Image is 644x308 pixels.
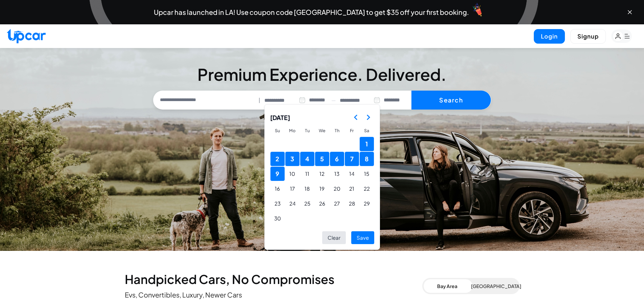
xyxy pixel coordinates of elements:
button: Friday, November 7th, 2025, selected [345,152,359,166]
th: Monday [285,125,300,137]
button: Friday, November 28th, 2025 [345,196,359,211]
button: Saturday, November 8th, 2025, selected [360,152,374,166]
span: — [331,96,336,104]
button: Thursday, November 13th, 2025 [330,167,344,181]
button: Close banner [626,9,633,16]
button: Wednesday, November 19th, 2025 [315,182,329,196]
button: Monday, November 3rd, 2025, selected [285,152,300,166]
th: Saturday [359,125,374,137]
button: Tuesday, November 11th, 2025 [300,167,314,181]
button: Wednesday, November 5th, 2025, selected [315,152,329,166]
th: Thursday [330,125,344,137]
button: Tuesday, November 18th, 2025 [300,182,314,196]
button: [GEOGRAPHIC_DATA] [471,279,518,293]
button: Go to the Previous Month [350,111,362,123]
button: Monday, November 24th, 2025 [285,196,300,211]
h2: Handpicked Cars, No Compromises [125,273,422,286]
button: Saturday, November 22nd, 2025 [360,182,374,196]
button: Wednesday, November 26th, 2025 [315,196,329,211]
p: Evs, Convertibles, Luxury, Newer Cars [125,290,422,300]
button: Sunday, November 9th, 2025, selected [270,167,285,181]
span: [DATE] [270,110,290,125]
table: November 2025 [270,125,374,226]
button: Bay Area [424,279,471,293]
button: Wednesday, November 12th, 2025 [315,167,329,181]
button: Saturday, November 1st, 2025, selected [360,137,374,151]
button: Thursday, November 6th, 2025, selected [330,152,344,166]
button: Saturday, November 29th, 2025 [360,196,374,211]
button: Sunday, November 30th, 2025 [270,211,285,226]
button: Go to the Next Month [362,111,374,123]
button: Monday, November 17th, 2025 [285,182,300,196]
button: Clear [322,231,346,244]
button: Thursday, November 27th, 2025 [330,196,344,211]
h3: Premium Experience. Delivered. [153,66,491,82]
th: Wednesday [315,125,330,137]
button: Sunday, November 2nd, 2025, selected [270,152,285,166]
button: Login [534,29,565,44]
button: Signup [570,29,606,44]
button: Friday, November 14th, 2025 [345,167,359,181]
button: Tuesday, November 25th, 2025 [300,196,314,211]
button: Sunday, November 23rd, 2025 [270,196,285,211]
img: Upcar Logo [7,29,46,43]
span: | [259,96,260,104]
button: Thursday, November 20th, 2025 [330,182,344,196]
th: Sunday [270,125,285,137]
span: Upcar has launched in LA! Use coupon code [GEOGRAPHIC_DATA] to get $35 off your first booking. [154,9,469,16]
th: Friday [344,125,359,137]
button: Saturday, November 15th, 2025 [360,167,374,181]
button: Save [351,231,374,244]
button: Tuesday, November 4th, 2025, selected [300,152,314,166]
button: Sunday, November 16th, 2025 [270,182,285,196]
button: Friday, November 21st, 2025 [345,182,359,196]
button: Search [411,91,491,110]
button: Monday, November 10th, 2025 [285,167,300,181]
th: Tuesday [300,125,315,137]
